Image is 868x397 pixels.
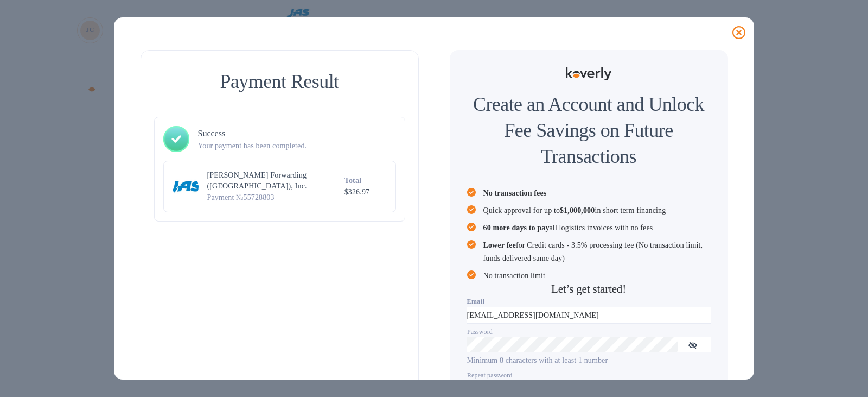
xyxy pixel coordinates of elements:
[158,68,401,95] h1: Payment Result
[566,67,611,80] img: Logo
[467,329,493,335] label: Password
[467,91,711,169] h1: Create an Account and Unlock Fee Savings on Future Transactions
[467,307,711,324] input: Enter email address
[682,334,704,356] button: toggle password visibility
[207,170,340,192] p: [PERSON_NAME] Forwarding ([GEOGRAPHIC_DATA]), Inc.
[483,189,547,197] b: No transaction fees
[344,177,361,185] b: Total
[207,192,340,203] p: Payment № 55728803
[467,282,711,296] h2: Let’s get started!
[483,239,711,265] p: for Credit cards - 3.5% processing fee (No transaction limit, funds delivered same day)
[467,298,485,305] b: Email
[483,224,550,232] b: 60 more days to pay
[344,186,387,198] p: $326.97
[467,372,512,379] label: Repeat password
[483,222,711,235] p: all logistics invoices with no fees
[814,345,868,397] iframe: Chat Widget
[483,204,711,217] p: Quick approval for up to in short term financing
[467,354,711,367] p: Minimum 8 characters with at least 1 number
[560,206,595,215] b: $1,000,000
[483,241,516,249] b: Lower fee
[198,140,396,152] p: Your payment has been completed.
[198,127,396,140] h3: Success
[483,269,711,282] p: No transaction limit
